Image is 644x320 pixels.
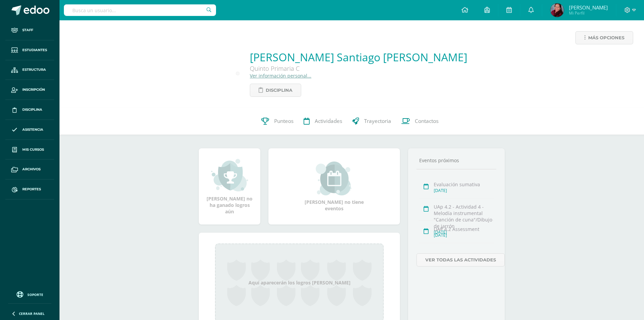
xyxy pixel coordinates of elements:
img: event_small.png [316,162,353,195]
span: Punteos [274,118,293,125]
a: Más opciones [575,31,633,44]
a: Ver todas las actividades [416,253,505,266]
a: Punteos [256,108,299,135]
a: Actividades [299,108,347,135]
span: Reportes [22,187,41,192]
div: [PERSON_NAME] no ha ganado logros aún [206,158,254,215]
div: Eventos próximos [416,157,496,164]
span: Cerrar panel [19,311,45,316]
a: Asistencia [5,120,54,140]
span: Staff [22,27,33,33]
a: Ver información personal... [250,72,311,79]
a: Soporte [8,290,51,299]
span: Archivos [22,167,41,172]
span: Contactos [415,118,438,125]
span: Soporte [27,292,43,297]
span: Estudiantes [22,47,47,53]
div: [DATE] [434,188,494,193]
a: Contactos [396,108,444,135]
span: Actividades [315,118,342,125]
a: Estudiantes [5,40,54,60]
a: Trayectoria [347,108,396,135]
div: Evaluación sumativa [434,181,494,188]
a: Reportes [5,179,54,199]
a: Estructura [5,60,54,80]
div: UAP 4.2 Assessment [434,226,494,232]
a: Archivos [5,159,54,179]
span: Inscripción [22,87,45,92]
input: Busca un usuario... [64,4,216,16]
span: Trayectoria [364,118,391,125]
div: Quinto Primaria C [250,64,453,72]
span: Disciplina [266,84,292,97]
a: [PERSON_NAME] Santiago [PERSON_NAME] [250,50,467,64]
a: Inscripción [5,80,54,100]
div: UAp 4.2 - Actividad 4 - Melodía instrumental "Canción de cuna"/Dibujo de jarrón [434,204,494,229]
span: [PERSON_NAME] [569,4,608,11]
div: [DATE] [434,232,494,238]
span: Estructura [22,67,46,72]
div: [PERSON_NAME] no tiene eventos [301,162,368,212]
a: Disciplina [5,100,54,120]
span: Mi Perfil [569,10,608,16]
span: Disciplina [22,107,42,112]
img: achievement_small.png [211,158,248,192]
span: Asistencia [22,127,43,132]
a: Staff [5,20,54,40]
a: Disciplina [250,84,301,97]
span: Más opciones [588,31,624,44]
img: 00c1b1db20a3e38a90cfe610d2c2e2f3.png [550,3,564,17]
span: Mis cursos [22,147,44,152]
a: Mis cursos [5,140,54,160]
